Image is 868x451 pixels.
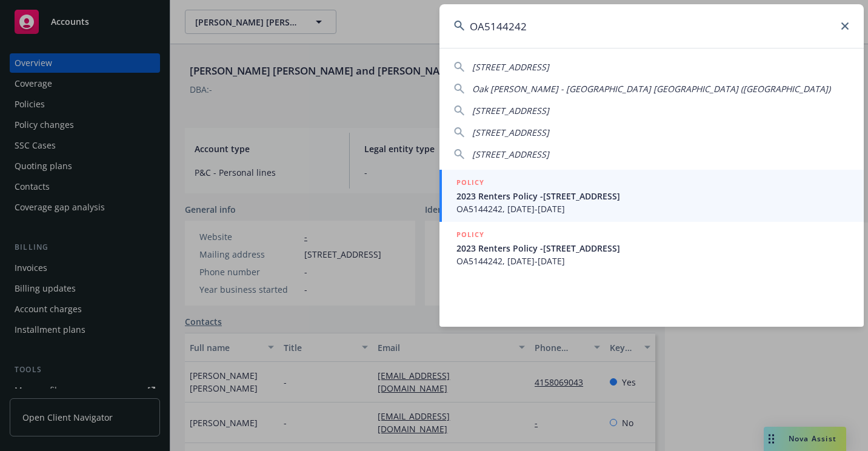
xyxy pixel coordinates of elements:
span: 2023 Renters Policy -[STREET_ADDRESS] [456,190,849,202]
a: POLICY2023 Renters Policy -[STREET_ADDRESS]OA5144242, [DATE]-[DATE] [439,222,864,274]
a: POLICY2023 Renters Policy -[STREET_ADDRESS]OA5144242, [DATE]-[DATE] [439,170,864,222]
span: OA5144242, [DATE]-[DATE] [456,202,849,215]
span: Oak [PERSON_NAME] - [GEOGRAPHIC_DATA] [GEOGRAPHIC_DATA] ([GEOGRAPHIC_DATA]) [472,83,830,95]
h5: POLICY [456,176,484,189]
span: OA5144242, [DATE]-[DATE] [456,255,849,267]
span: [STREET_ADDRESS] [472,61,549,73]
span: [STREET_ADDRESS] [472,105,549,116]
span: 2023 Renters Policy -[STREET_ADDRESS] [456,242,849,255]
span: [STREET_ADDRESS] [472,127,549,138]
input: Search... [439,4,864,48]
span: [STREET_ADDRESS] [472,149,549,160]
h5: POLICY [456,229,484,241]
